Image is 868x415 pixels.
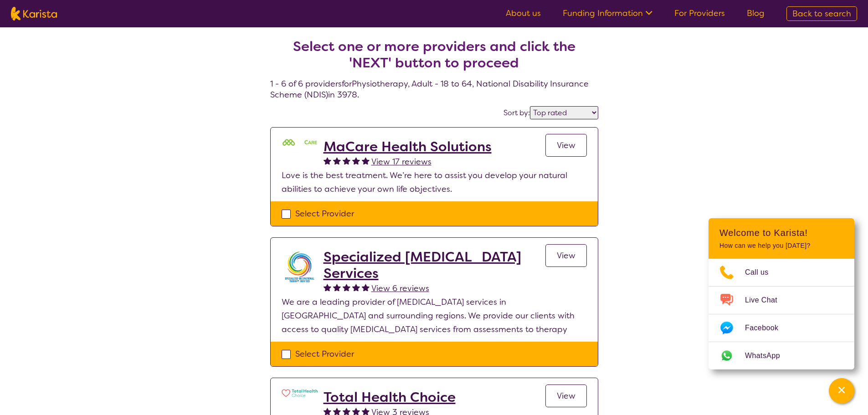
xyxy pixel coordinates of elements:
a: MaCare Health Solutions [324,138,492,155]
a: View [545,134,587,157]
span: Facebook [745,321,789,335]
span: Back to search [792,8,851,19]
a: Web link opens in a new tab. [709,342,854,369]
img: rcpzw2ssexnjszezrbgr.jpg [282,389,318,397]
div: Channel Menu [709,218,854,369]
a: About us [506,8,541,19]
h2: Welcome to Karista! [719,227,843,238]
span: View [557,140,575,151]
h4: 1 - 6 of 6 providers for Physiotherapy , Adult - 18 to 64 , National Disability Insurance Scheme ... [270,16,598,100]
img: fullstar [333,157,341,164]
span: View [557,250,575,261]
a: View [545,384,587,407]
img: fullstar [343,407,350,415]
img: fullstar [362,283,370,291]
img: fullstar [362,157,370,164]
img: fullstar [333,407,341,415]
span: View 17 reviews [371,156,431,167]
img: mgttalrdbt23wl6urpfy.png [282,138,318,148]
p: Love is the best treatment. We’re here to assist you develop your natural abilities to achieve yo... [282,169,587,196]
p: We are a leading provider of [MEDICAL_DATA] services in [GEOGRAPHIC_DATA] and surrounding regions... [282,295,587,336]
button: Channel Menu [829,378,854,404]
img: fullstar [352,157,360,164]
span: View [557,390,575,401]
h2: Select one or more providers and click the 'NEXT' button to proceed [281,38,587,71]
a: Total Health Choice [324,389,456,405]
p: How can we help you [DATE]? [719,242,843,250]
span: WhatsApp [745,349,791,363]
a: Blog [747,8,765,19]
span: Call us [745,266,780,279]
a: For Providers [674,8,725,19]
img: Karista logo [11,7,57,20]
img: fullstar [333,283,341,291]
a: View 17 reviews [371,155,431,169]
img: fullstar [352,407,360,415]
a: Specialized [MEDICAL_DATA] Services [324,249,545,282]
img: fullstar [324,283,331,291]
a: View [545,244,587,267]
img: fullstar [362,407,370,415]
img: fullstar [324,157,331,164]
img: fullstar [352,283,360,291]
img: fullstar [343,283,350,291]
a: View 6 reviews [371,282,429,295]
span: Live Chat [745,293,788,307]
ul: Choose channel [709,259,854,369]
a: Funding Information [563,8,652,19]
label: Sort by: [503,108,530,118]
a: Back to search [786,6,857,21]
span: View 6 reviews [371,283,429,294]
img: vtv5ldhuy448mldqslni.jpg [282,249,318,285]
img: fullstar [324,407,331,415]
img: fullstar [343,157,350,164]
